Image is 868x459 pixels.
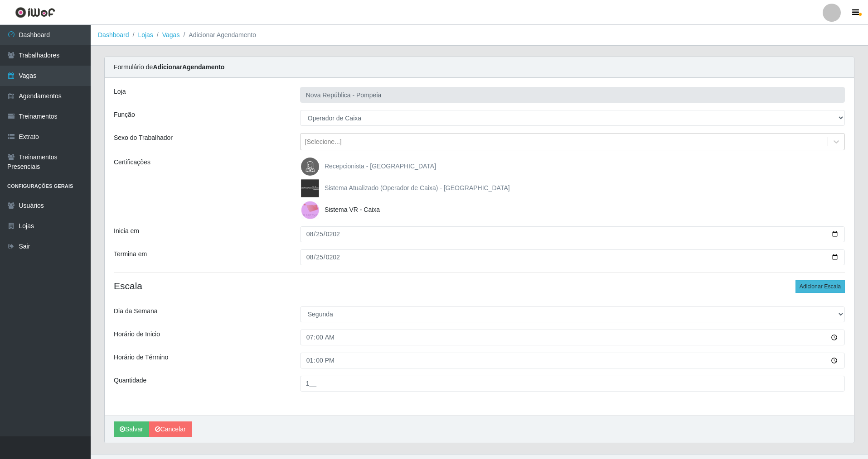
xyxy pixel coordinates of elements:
a: Cancelar [149,421,192,437]
button: Adicionar Escala [795,280,845,293]
label: Quantidade [114,376,146,385]
input: 00/00/0000 [300,249,845,265]
span: Sistema Atualizado (Operador de Caixa) - [GEOGRAPHIC_DATA] [325,184,510,191]
label: Horário de Inicio [114,330,160,339]
label: Certificações [114,158,150,167]
div: [Selecione...] [305,137,342,147]
a: Dashboard [98,31,129,38]
input: 00/00/0000 [300,226,845,242]
span: Recepcionista - [GEOGRAPHIC_DATA] [325,163,436,170]
img: Sistema VR - Caixa [301,201,323,219]
img: CoreUI Logo [15,7,55,18]
label: Loja [114,87,126,96]
li: Adicionar Agendamento [179,30,256,40]
nav: breadcrumb [91,25,868,46]
img: Sistema Atualizado (Operador de Caixa) - Nova Republica [301,179,323,197]
input: Informe a quantidade... [300,376,845,392]
input: 00:00 [300,330,845,345]
h4: Escala [114,280,845,292]
img: Recepcionista - Nova República [301,158,323,176]
label: Termina em [114,249,147,259]
label: Dia da Semana [114,306,158,316]
strong: Adicionar Agendamento [153,63,224,71]
a: Lojas [138,31,153,38]
span: Sistema VR - Caixa [325,206,380,213]
button: Salvar [114,421,149,437]
label: Inicia em [114,226,139,236]
div: Formulário de [105,57,854,78]
a: Vagas [162,31,180,38]
input: 00:00 [300,353,845,368]
label: Sexo do Trabalhador [114,133,173,143]
label: Função [114,110,135,120]
label: Horário de Término [114,353,168,362]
